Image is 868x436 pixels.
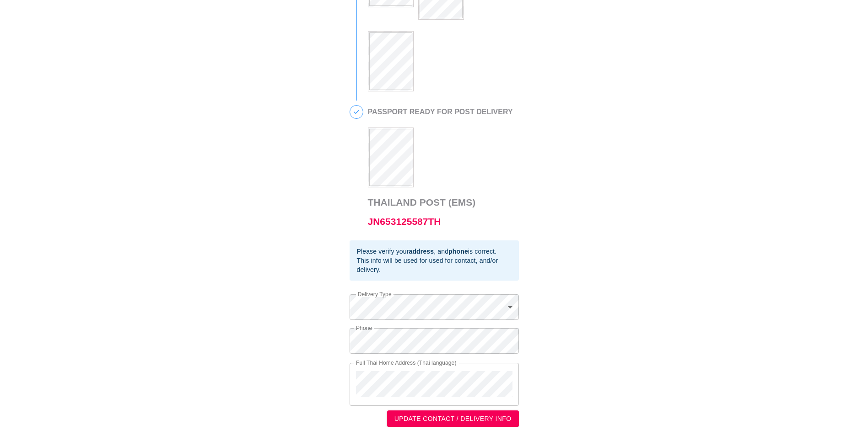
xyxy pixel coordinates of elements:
span: 5 [350,106,363,118]
h3: Thailand Post (EMS) [368,193,513,231]
b: phone [448,248,468,255]
b: address [409,248,434,255]
span: UPDATE CONTACT / DELIVERY INFO [394,413,512,425]
h2: PASSPORT READY FOR POST DELIVERY [368,108,513,116]
a: JN653125587TH [368,216,441,227]
button: UPDATE CONTACT / DELIVERY INFO [387,410,519,427]
div: Please verify your , and is correct. [357,247,512,256]
div: This info will be used for used for contact, and/or delivery. [357,256,512,274]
